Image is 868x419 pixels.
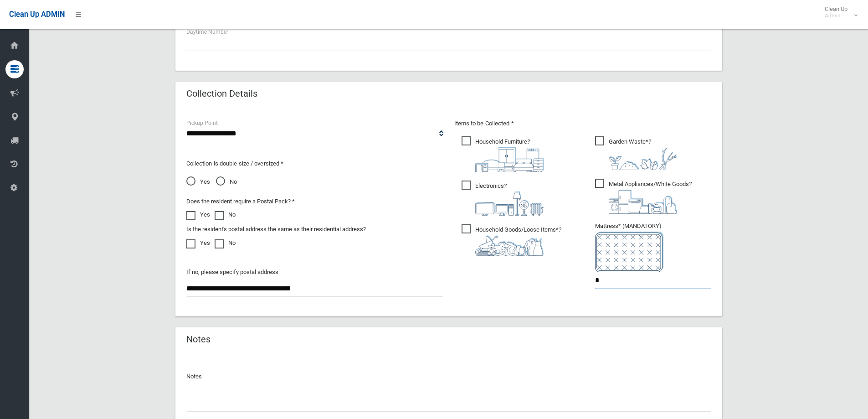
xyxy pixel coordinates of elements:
[186,224,366,235] label: Is the resident's postal address the same as their residential address?
[820,5,857,19] span: Clean Up
[609,181,692,214] i: ?
[595,232,663,272] img: e7408bece873d2c1783593a074e5cb2f.png
[475,235,544,256] img: b13cc3517677393f34c0a387616ef184.png
[595,179,692,214] span: Metal Appliances/White Goods
[462,136,544,172] span: Household Furniture
[186,238,210,248] label: Yes
[475,147,544,172] img: aa9efdbe659d29b613fca23ba79d85cb.png
[175,331,221,348] header: Notes
[215,238,236,248] label: No
[186,371,711,382] p: Notes
[595,136,677,170] span: Garden Waste*
[186,196,295,207] label: Does the resident require a Postal Pack? *
[475,226,561,256] i: ?
[462,181,544,216] span: Electronics
[609,190,677,214] img: 36c1b0289cb1767239cdd3de9e694f19.png
[475,182,544,216] i: ?
[609,138,677,170] i: ?
[215,209,236,220] label: No
[186,267,278,278] label: If no, please specify postal address
[9,10,65,19] span: Clean Up ADMIN
[454,118,711,129] p: Items to be Collected *
[175,85,268,103] header: Collection Details
[609,147,677,170] img: 4fd8a5c772b2c999c83690221e5242e0.png
[825,12,847,19] small: Admin
[475,138,544,172] i: ?
[595,222,711,272] span: Mattress* (MANDATORY)
[475,191,544,216] img: 394712a680b73dbc3d2a6a3a7ffe5a07.png
[186,158,443,169] p: Collection is double size / oversized *
[216,176,237,187] span: No
[186,209,210,220] label: Yes
[186,176,210,187] span: Yes
[462,224,561,256] span: Household Goods/Loose Items*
